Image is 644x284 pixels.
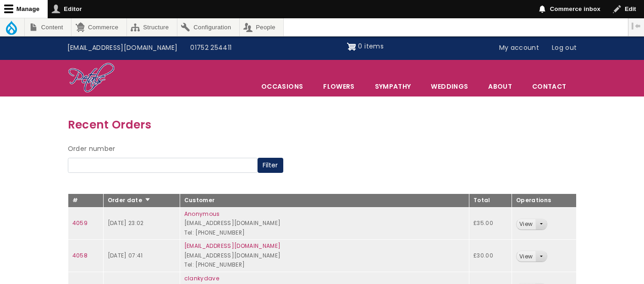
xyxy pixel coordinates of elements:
h3: Recent Orders [68,116,577,134]
span: Occasions [252,77,313,96]
a: Sympathy [365,77,421,96]
th: Operations [512,194,576,208]
a: Commerce [72,18,126,36]
a: Shopping cart 0 items [347,39,384,54]
a: Structure [127,18,177,36]
span: Weddings [421,77,478,96]
time: [DATE] 23:02 [108,219,144,227]
a: Anonymous [184,210,220,218]
th: # [68,194,103,208]
time: [DATE] 07:41 [108,252,143,259]
button: Filter [258,158,283,173]
td: [EMAIL_ADDRESS][DOMAIN_NAME] Tel: [PHONE_NUMBER] [180,207,469,240]
a: [EMAIL_ADDRESS][DOMAIN_NAME] [184,242,281,250]
a: clankydave [184,274,220,282]
label: Order number [68,144,116,155]
a: 4059 [72,219,88,227]
a: Content [25,18,71,36]
a: [EMAIL_ADDRESS][DOMAIN_NAME] [61,39,184,57]
td: [EMAIL_ADDRESS][DOMAIN_NAME] Tel: [PHONE_NUMBER] [180,240,469,272]
td: £30.00 [469,240,512,272]
a: Order date [108,196,151,204]
a: 4058 [72,252,88,259]
span: 0 items [358,42,383,51]
a: Contact [523,77,576,96]
img: Shopping cart [347,39,356,54]
a: Flowers [314,77,364,96]
a: View [517,219,535,230]
th: Total [469,194,512,208]
a: View [517,251,535,262]
a: Log out [545,39,583,57]
a: People [240,18,284,36]
th: Customer [180,194,469,208]
td: £35.00 [469,207,512,240]
a: About [479,77,522,96]
img: Home [68,62,115,94]
button: Vertical orientation [628,18,644,34]
a: Configuration [177,18,239,36]
a: 01752 254411 [184,39,238,57]
a: My account [493,39,546,57]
